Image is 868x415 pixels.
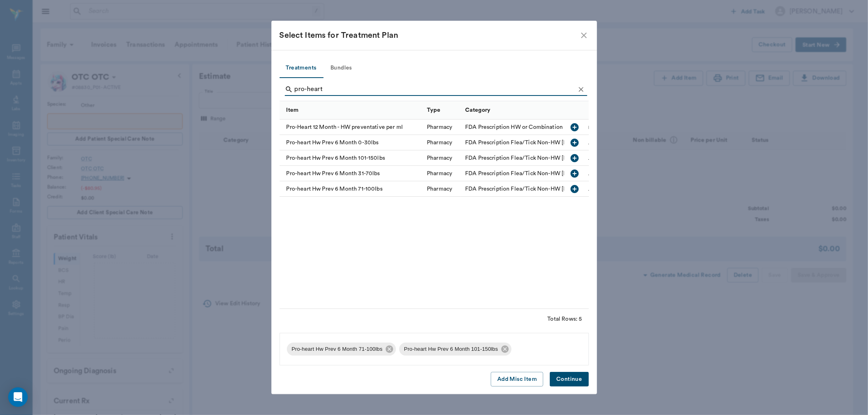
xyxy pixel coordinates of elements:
div: Pro-heart Hw Prev 6 Month 71-100lbs [280,181,423,197]
button: Clear [575,83,587,96]
div: FDA Prescription Flea/Tick Non-HW Parasite Control [465,154,630,162]
div: Item [280,101,423,120]
div: Type [423,101,461,120]
div: Pro-heart Hw Prev 6 Month 31-70lbs [280,166,423,181]
div: Search [285,83,587,98]
span: Pro-heart Hw Prev 6 Month 101-150lbs [399,345,503,353]
div: Pro-Heart 12 Month - HW preventative per ml [280,120,423,135]
button: close [579,30,589,40]
div: Pharmacy [427,123,452,131]
button: Treatments [280,59,323,78]
input: Find a treatment [295,83,575,96]
div: Pro-heart Hw Prev 6 Month 71-100lbs [287,343,396,356]
div: FDA Prescription Flea/Tick Non-HW Parasite Control [465,185,630,193]
div: FDA Prescription Flea/Tick Non-HW Parasite Control [465,139,630,147]
div: Pharmacy [427,154,452,162]
div: Type [427,99,441,122]
div: FDA Prescription HW or Combination HW/Parasite Control [465,123,618,131]
button: Bundles [323,59,360,78]
div: Pro-heart Hw Prev 6 Month 0-30lbs [280,135,423,150]
button: Continue [550,372,588,387]
div: Pro-heart Hw Prev 6 Month 101-150lbs [399,343,512,356]
button: Add Misc Item [491,372,543,387]
div: Pro-heart Hw Prev 6 Month 101-150lbs [280,150,423,166]
div: Pharmacy [427,169,452,178]
div: Open Intercom Messenger [8,387,28,407]
div: Category [461,101,638,120]
div: FDA Prescription Flea/Tick Non-HW Parasite Control [465,169,630,178]
div: Item [286,99,299,122]
div: Category [465,99,490,122]
div: Pharmacy [427,185,452,193]
span: Pro-heart Hw Prev 6 Month 71-100lbs [287,345,387,353]
div: Total Rows: 5 [548,315,582,323]
div: Select Items for Treatment Plan [280,29,579,42]
div: Pharmacy [427,139,452,147]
